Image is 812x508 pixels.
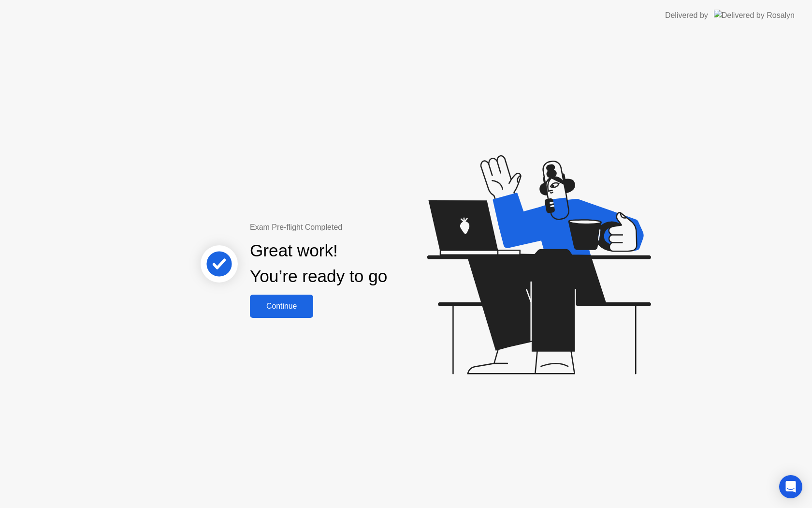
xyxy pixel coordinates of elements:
[779,475,802,498] div: Open Intercom Messenger
[665,10,708,21] div: Delivered by
[250,238,387,289] div: Great work! You’re ready to go
[714,10,795,21] img: Delivered by Rosalyn
[253,302,310,311] div: Continue
[250,222,449,233] div: Exam Pre-flight Completed
[250,295,313,318] button: Continue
